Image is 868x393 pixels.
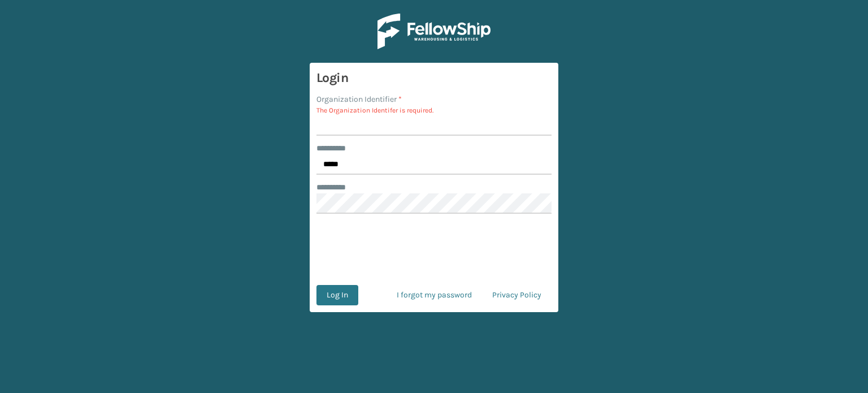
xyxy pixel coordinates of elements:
a: Privacy Policy [482,285,552,305]
img: Logo [377,14,491,49]
button: Log In [316,285,358,305]
label: Organization Identifier [316,93,402,105]
a: I forgot my password [387,285,482,305]
iframe: reCAPTCHA [348,227,520,271]
p: The Organization Identifer is required. [316,105,552,115]
h3: Login [316,70,552,87]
